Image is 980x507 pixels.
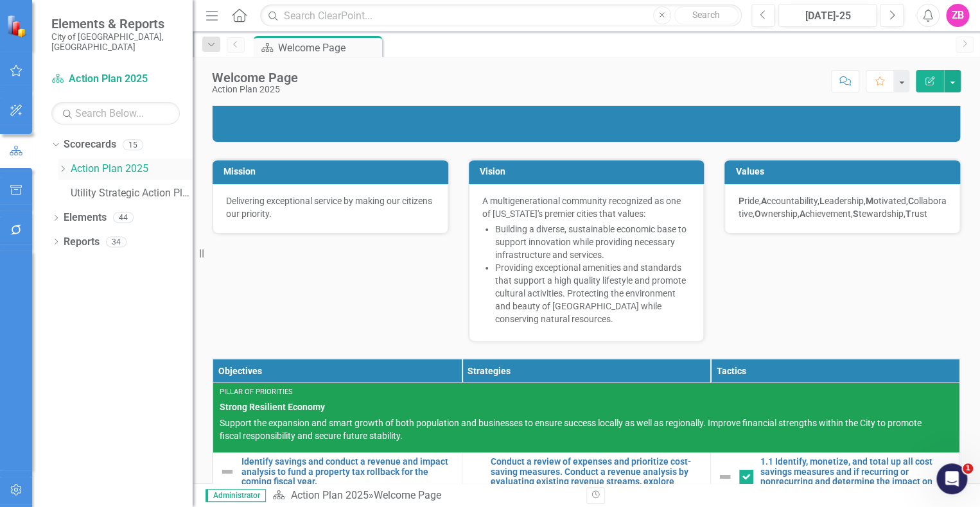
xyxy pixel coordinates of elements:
[946,4,969,27] button: ZB
[480,167,698,176] h3: Vision
[51,72,180,87] a: Action Plan 2025
[936,463,967,494] iframe: Intercom live chat
[907,196,913,206] strong: C
[819,196,824,206] strong: L
[865,196,873,206] strong: M
[106,236,127,247] div: 34
[963,463,973,474] span: 1
[241,457,455,486] a: Identify savings and conduct a revenue and impact analysis to fund a property tax rollback for th...
[220,464,235,479] img: Not Defined
[51,31,180,53] small: City of [GEOGRAPHIC_DATA], [GEOGRAPHIC_DATA]
[778,4,877,27] button: [DATE]-25
[278,40,379,56] div: Welcome Page
[71,162,193,176] a: Action Plan 2025
[799,209,805,219] strong: A
[220,387,953,397] div: Pillar of Priorities
[754,209,760,219] strong: O
[6,14,29,37] img: ClearPoint Strategy
[905,209,911,219] strong: T
[482,194,691,220] p: A multigenerational community recognized as one of [US_STATE]'s premier cities that values:
[290,489,368,501] a: Action Plan 2025
[717,469,733,485] img: Not Defined
[51,16,180,31] span: Elements & Reports
[469,479,484,495] img: Not Defined
[783,8,872,24] div: [DATE]-25
[495,223,691,261] li: Building a diverse, sustainable economic base to support innovation while providing necessary inf...
[272,488,577,503] div: »
[711,453,960,501] td: Double-Click to Edit Right Click for Context Menu
[123,139,143,150] div: 15
[113,212,134,223] div: 44
[64,137,116,152] a: Scorecards
[373,489,441,501] div: Welcome Page
[738,196,744,206] strong: P
[64,235,100,250] a: Reports
[760,457,953,497] a: 1.1 Identify, monetize, and total up all cost savings measures and if recurring or nonrecurring a...
[51,102,180,125] input: Search Below...
[674,6,739,24] button: Search
[213,383,960,453] td: Double-Click to Edit
[223,167,442,176] h3: Mission
[852,209,858,219] strong: S
[260,4,741,27] input: Search ClearPoint...
[220,400,953,413] span: Strong Resilient Economy
[495,261,691,325] li: Providing exceptional amenities and standards that support a high quality lifestyle and promote c...
[738,194,947,220] p: ride, ccountability, eadership, otivated, ollaborative, wnership, chievement, tewardship, rust
[735,167,954,176] h3: Values
[206,489,266,502] span: Administrator
[64,211,107,225] a: Elements
[692,10,720,20] span: Search
[71,186,193,201] a: Utility Strategic Action Plan [DATE]-[DATE]
[760,196,766,206] strong: A
[226,194,435,220] p: Delivering exceptional service by making our citizens our priority.
[212,71,298,85] div: Welcome Page
[212,85,298,94] div: Action Plan 2025
[220,417,953,442] p: Support the expansion and smart growth of both population and businesses to ensure success locall...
